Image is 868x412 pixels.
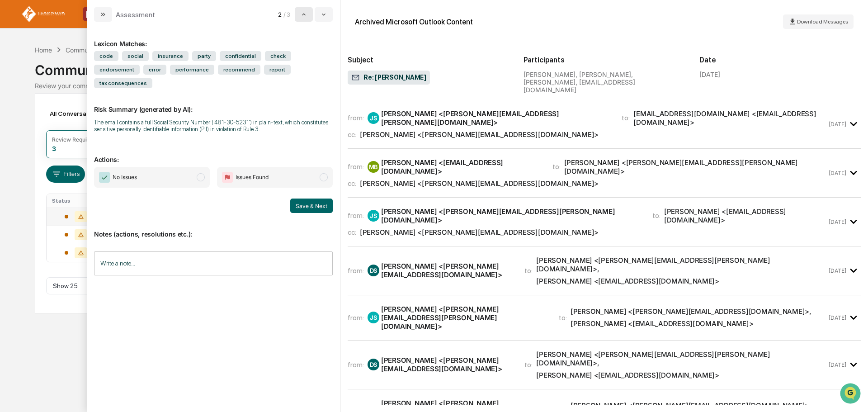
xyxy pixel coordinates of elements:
th: Status [47,194,106,208]
div: Review your communication records across channels [35,82,833,90]
div: Assessment [116,10,155,19]
div: Start new chat [31,69,148,78]
iframe: Open customer support [839,382,863,407]
span: Attestations [75,114,112,123]
div: Communications Archive [35,55,833,78]
span: cc: [348,130,356,139]
span: / 3 [283,11,293,18]
span: report [264,65,291,75]
a: 🗄️Attestations [62,110,116,127]
span: from: [348,114,364,122]
div: [PERSON_NAME] <[PERSON_NAME][EMAIL_ADDRESS][PERSON_NAME][DOMAIN_NAME]> [381,207,642,224]
time: Thursday, September 25, 2025 at 11:27:21 AM [829,361,846,368]
button: Download Messages [783,14,854,29]
div: [PERSON_NAME] <[PERSON_NAME][EMAIL_ADDRESS][DOMAIN_NAME]> [360,228,599,237]
time: Wednesday, September 24, 2025 at 2:27:55 PM [829,121,846,128]
span: code [94,51,118,61]
div: Lexicon Matches: [94,29,333,47]
span: tax consequences [94,78,152,88]
span: Preclearance [18,114,58,123]
div: [PERSON_NAME] <[EMAIL_ADDRESS][DOMAIN_NAME]> [571,319,754,328]
div: Communications Archive [66,46,139,54]
span: Download Messages [797,19,848,25]
span: from: [348,162,364,171]
button: Filters [46,166,85,183]
div: 🗄️ [66,115,73,122]
span: error [143,65,166,75]
span: to: [622,114,630,122]
span: cc: [348,179,356,188]
span: from: [348,360,364,369]
img: 1746055101610-c473b297-6a78-478c-a979-82029cc54cd1 [9,69,25,85]
span: to: [524,360,533,369]
a: Powered byPylon [64,153,109,160]
div: We're available if you need us! [31,78,114,85]
div: [PERSON_NAME] <[EMAIL_ADDRESS][DOMAIN_NAME]> [381,158,542,175]
span: endorsement [94,65,140,75]
div: JS [368,210,379,222]
div: [PERSON_NAME] <[PERSON_NAME][EMAIL_ADDRESS][DOMAIN_NAME]> [360,179,599,188]
h2: Subject [348,56,509,64]
button: Start new chat [154,72,165,83]
span: No Issues [113,173,137,182]
div: [DATE] [699,71,720,78]
h2: Participants [524,56,685,64]
div: [PERSON_NAME] <[PERSON_NAME][EMAIL_ADDRESS][PERSON_NAME][DOMAIN_NAME]> [381,305,548,331]
span: confidential [220,51,261,61]
div: 🔎 [9,132,16,139]
div: [EMAIL_ADDRESS][DOMAIN_NAME] <[EMAIL_ADDRESS][DOMAIN_NAME]> [633,109,826,127]
span: 2 [278,11,282,18]
span: social [122,51,149,61]
p: Notes (actions, resolutions etc.): [94,219,333,238]
span: Data Lookup [18,131,57,140]
span: Re: [PERSON_NAME] [351,73,426,82]
span: to: [524,266,533,275]
div: JS [368,312,379,323]
span: to: [552,162,561,171]
p: Actions: [94,145,333,163]
span: from: [348,211,364,220]
div: [PERSON_NAME] <[EMAIL_ADDRESS][DOMAIN_NAME]> [536,371,719,379]
div: Archived Microsoft Outlook Content [355,18,473,26]
a: 🔎Data Lookup [5,128,61,144]
div: MB [368,161,379,173]
div: Home [35,46,52,54]
p: Risk Summary (generated by AI): [94,95,333,113]
span: insurance [152,51,189,61]
div: 3 [52,145,56,152]
h2: Date [699,56,861,64]
div: Review Required [52,136,95,143]
time: Wednesday, September 24, 2025 at 8:06:03 PM [829,218,846,225]
div: DS [368,265,379,276]
div: 🖐️ [9,115,16,122]
div: [PERSON_NAME] <[PERSON_NAME][EMAIL_ADDRESS][DOMAIN_NAME]> [381,262,514,279]
div: [PERSON_NAME] <[PERSON_NAME][EMAIL_ADDRESS][DOMAIN_NAME]> , [571,307,811,316]
div: [PERSON_NAME] <[EMAIL_ADDRESS][DOMAIN_NAME]> [536,277,719,285]
span: Pylon [90,153,109,160]
p: How can we help? [9,19,165,33]
img: logo [22,6,65,23]
div: [PERSON_NAME] <[PERSON_NAME][EMAIL_ADDRESS][PERSON_NAME][DOMAIN_NAME]> [564,158,827,175]
div: [PERSON_NAME] <[PERSON_NAME][EMAIL_ADDRESS][DOMAIN_NAME]> , [571,401,811,410]
span: from: [348,266,364,275]
div: [PERSON_NAME], [PERSON_NAME], [PERSON_NAME], [EMAIL_ADDRESS][DOMAIN_NAME] [524,71,685,94]
div: The email contains a full Social Security Number ('481-30-5231') in plain-text, which constitutes... [94,119,333,133]
div: [PERSON_NAME] <[PERSON_NAME][EMAIL_ADDRESS][PERSON_NAME][DOMAIN_NAME]> , [536,256,826,273]
span: recommend [218,65,260,75]
img: Flag [222,172,233,183]
span: cc: [348,228,356,237]
div: [PERSON_NAME] <[PERSON_NAME][EMAIL_ADDRESS][PERSON_NAME][DOMAIN_NAME]> , [536,350,826,367]
span: to: [559,313,567,322]
span: party [192,51,216,61]
time: Thursday, September 25, 2025 at 10:14:33 AM [829,314,846,321]
span: check [265,51,291,61]
div: All Conversations [46,106,114,121]
time: Wednesday, September 24, 2025 at 3:25:12 PM [829,170,846,176]
span: to: [652,211,660,220]
span: from: [348,313,364,322]
a: 🖐️Preclearance [5,110,62,127]
div: DS [368,359,379,370]
span: Issues Found [236,173,269,182]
